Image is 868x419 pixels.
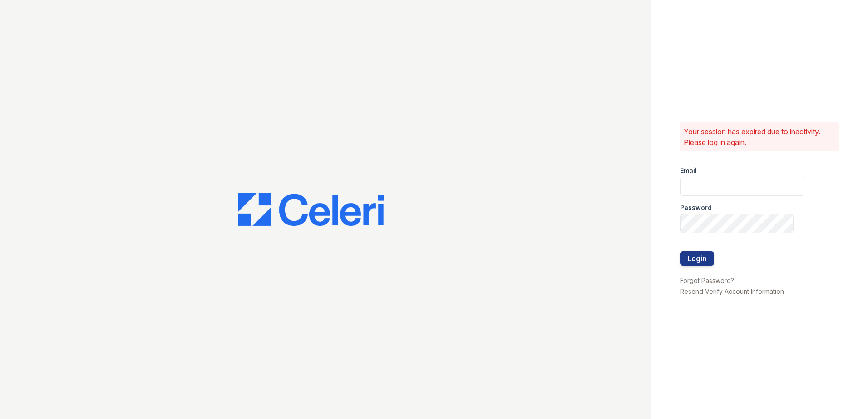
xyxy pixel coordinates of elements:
[680,203,712,212] label: Password
[238,193,384,226] img: CE_Logo_Blue-a8612792a0a2168367f1c8372b55b34899dd931a85d93a1a3d3e32e68fde9ad4.png
[680,277,734,284] a: Forgot Password?
[680,166,697,175] label: Email
[684,126,835,148] p: Your session has expired due to inactivity. Please log in again.
[680,287,784,295] a: Resend Verify Account Information
[680,251,714,266] button: Login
